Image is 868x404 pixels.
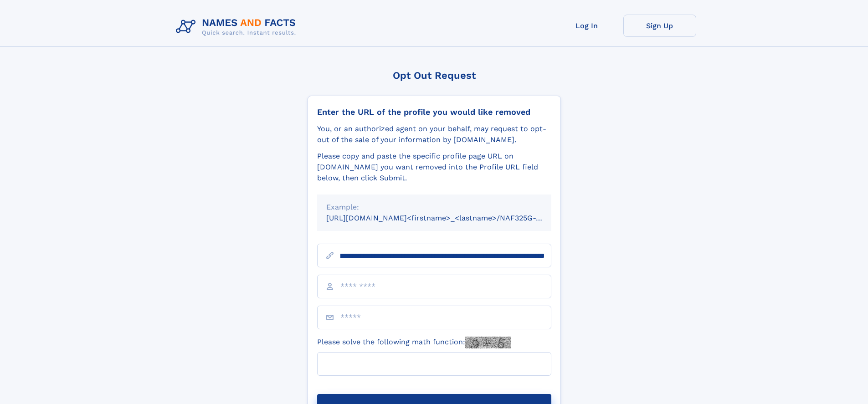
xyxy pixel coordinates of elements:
[317,107,551,117] div: Enter the URL of the profile you would like removed
[317,123,551,145] div: You, or an authorized agent on your behalf, may request to opt-out of the sale of your informatio...
[317,337,511,348] label: Please solve the following math function:
[317,151,551,184] div: Please copy and paste the specific profile page URL on [DOMAIN_NAME] you want removed into the Pr...
[550,15,623,37] a: Log In
[172,15,303,39] img: Logo Names and Facts
[623,15,696,37] a: Sign Up
[326,202,542,213] div: Example:
[326,214,569,222] small: [URL][DOMAIN_NAME]<firstname>_<lastname>/NAF325G-xxxxxxxx
[308,70,561,81] div: Opt Out Request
